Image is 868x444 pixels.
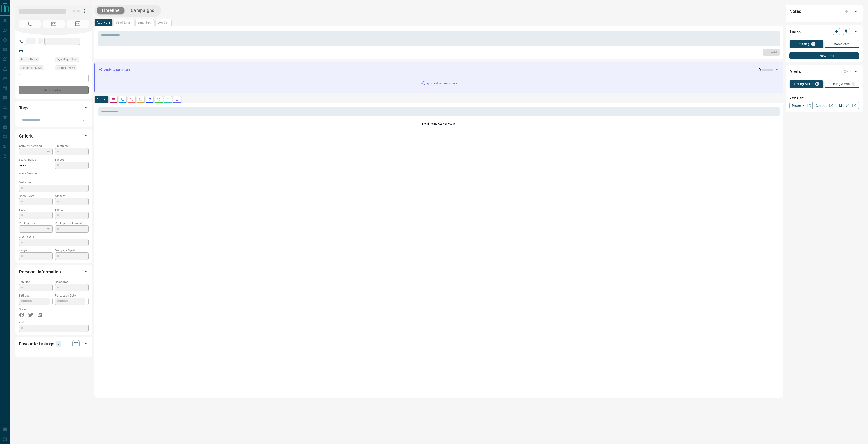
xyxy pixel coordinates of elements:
div: Criteria [19,131,89,141]
p: 0 [57,341,60,346]
p: Social: [19,307,53,311]
p: Mortgage Agent: [55,248,89,252]
p: Baths: [55,208,89,212]
p: Timeframe: [55,144,89,148]
p: Pre-Approval Amount: [55,221,89,225]
p: Company: [55,280,89,284]
button: Open [81,117,87,123]
p: Beds: [19,208,53,212]
svg: Notes [112,97,116,101]
h2: Criteria [19,132,34,140]
p: Pre-Approved: [19,221,53,225]
span: Contacted - Never [21,66,42,70]
p: Building Alerts [828,82,850,85]
svg: Lead Browsing Activity [121,97,125,101]
div: Tasks [789,26,859,37]
p: Job Title: [19,280,53,284]
button: Campaigns [126,7,159,14]
p: Areas Searched: [19,171,89,176]
span: Signed up - Never [57,57,78,62]
div: Favourite Listings0 [19,338,89,349]
svg: Listing Alerts [148,97,152,101]
p: Min Size: [55,194,89,198]
p: Possession Date: [55,294,89,298]
div: Activity Summary [98,66,780,74]
p: Credit Score: [19,235,89,239]
span: No Number [67,20,89,28]
p: Address: [19,321,89,325]
p: Budget: [55,158,89,162]
div: Alerts [789,66,859,77]
span: No Number [19,20,41,28]
p: 0 [816,82,818,85]
p: Lawyer: [19,248,53,252]
svg: Requests [157,97,161,101]
p: All [97,98,100,101]
div: Tags [19,102,89,113]
p: Home Type: [19,194,53,198]
p: No Timeline Activity Found [98,122,780,126]
svg: Opportunities [166,97,170,101]
p: 0 [853,82,854,85]
p: Motivation: [19,180,89,185]
div: Do Not Contact [19,86,89,94]
h2: Favourite Listings [19,340,54,347]
span: No Email [43,20,65,28]
a: Condos [812,102,836,109]
h2: Personal Information [19,268,61,275]
p: 0 [812,42,814,45]
p: Actively Searching: [19,144,53,148]
h2: Notes [789,8,801,15]
h2: Alerts [789,68,801,75]
span: Claimed - Never [57,66,76,70]
h2: Tags [19,104,28,112]
svg: Calls [130,97,134,101]
p: generating summary [427,81,457,86]
a: Mr.Loft [836,102,859,109]
svg: Agent Actions [175,97,179,101]
span: Active - Never [21,57,37,62]
a: Property [789,102,813,109]
div: Notes [789,6,859,17]
p: New Alert: [789,96,859,101]
p: Listing Alerts [794,82,814,85]
h2: Tasks [789,28,801,35]
a: -- [26,49,28,52]
p: Add Note [97,21,110,24]
svg: Emails [139,97,143,101]
div: Personal Information [19,266,89,277]
button: Timeline [97,7,124,14]
button: New Task [789,52,859,59]
p: Search Range: [19,158,53,162]
p: Completed [834,43,850,46]
p: Activity Summary [104,67,130,72]
p: Pending [797,42,810,45]
p: Birthday: [19,294,53,298]
p: -- - -- [19,162,53,169]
